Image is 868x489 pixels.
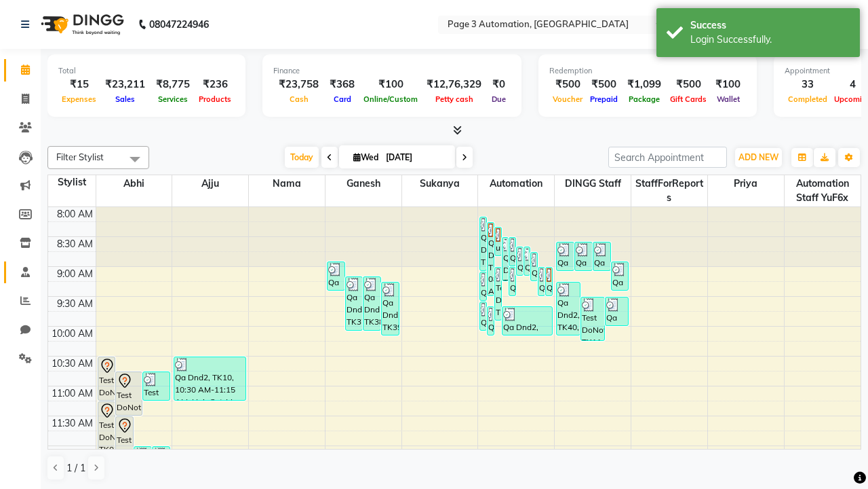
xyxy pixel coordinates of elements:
[273,65,511,77] div: Finance
[54,267,96,281] div: 9:00 AM
[488,94,509,104] span: Due
[586,77,622,92] div: ₹500
[363,277,380,330] div: Qa Dnd2, TK38, 09:10 AM-10:05 AM, Special Hair Wash- Men
[478,175,554,192] span: Automation
[738,152,778,162] span: ADD NEW
[58,94,100,104] span: Expenses
[195,94,235,104] span: Products
[509,238,515,266] div: Qa Dnd2, TK18, 08:30 AM-09:00 AM, Hair cut Below 12 years (Boy)
[66,461,85,475] span: 1 / 1
[587,94,621,104] span: Prepaid
[49,416,96,431] div: 11:30 AM
[625,94,663,104] span: Package
[622,77,667,92] div: ₹1,099
[382,283,399,335] div: Qa Dnd2, TK39, 09:15 AM-10:10 AM, Special Hair Wash- Men
[151,77,195,92] div: ₹8,775
[502,307,552,335] div: Qa Dnd2, TK42, 09:40 AM-10:10 AM, Hair cut Below 12 years (Boy)
[54,297,96,311] div: 9:30 AM
[286,94,312,104] span: Cash
[690,33,850,47] div: Login Successfully.
[174,357,245,400] div: Qa Dnd2, TK10, 10:30 AM-11:15 AM, Hair Cut-Men
[480,302,486,330] div: Qa Dnd2, TK36, 09:35 AM-10:05 AM, Hair Cut By Expert-Men
[346,277,363,330] div: Qa Dnd2, TK37, 09:10 AM-10:05 AM, Special Hair Wash- Men
[116,417,133,475] div: Test DoNotDelete, TK09, 11:30 AM-12:30 PM, Hair Cut-Women
[143,372,169,400] div: Test DoNotDelete, TK12, 10:45 AM-11:15 AM, Hair Cut By Expert-Men
[487,77,511,92] div: ₹0
[172,175,248,192] span: Ajju
[631,175,707,206] span: StaffForReports
[195,77,235,92] div: ₹236
[350,152,382,162] span: Wed
[538,268,545,295] div: Qa Dnd2, TK31, 09:00 AM-09:30 AM, Hair cut Below 12 years (Boy)
[360,94,421,104] span: Online/Custom
[509,268,515,295] div: Qa Dnd2, TK30, 09:00 AM-09:30 AM, Hair cut Below 12 years (Boy)
[285,147,319,168] span: Today
[382,147,450,168] input: 2025-09-03
[612,262,629,290] div: Qa Dnd2, TK28, 08:55 AM-09:25 AM, Hair cut Below 12 years (Boy)
[785,175,861,206] span: Automation Staff YuF6x
[273,77,324,92] div: ₹23,758
[606,297,629,325] div: Qa Dnd2, TK35, 09:30 AM-10:00 AM, Hair cut Below 12 years (Boy)
[249,175,325,192] span: Nama
[713,94,743,104] span: Wallet
[360,77,421,92] div: ₹100
[581,297,604,340] div: Test DoNotDelete, TK11, 09:30 AM-10:15 AM, Hair Cut-Men
[330,94,355,104] span: Card
[480,217,486,270] div: Qa Dnd2, TK22, 08:10 AM-09:05 AM, Special Hair Wash- Men
[502,238,509,280] div: Qa Dnd2, TK26, 08:30 AM-09:15 AM, Hair Cut-Men
[116,372,142,415] div: Test DoNotDelete, TK08, 10:45 AM-11:30 AM, Hair Cut-Men
[495,228,501,255] div: undefined, TK16, 08:20 AM-08:50 AM, Hair cut Below 12 years (Boy)
[735,148,782,167] button: ADD NEW
[488,223,494,295] div: Qa Dnd2, TK17, 08:15 AM-09:30 AM, Hair Cut By Expert-Men,Hair Cut-Men
[785,77,831,92] div: 33
[54,207,96,221] div: 8:00 AM
[575,242,592,270] div: Qa Dnd2, TK20, 08:35 AM-09:05 AM, Hair Cut By Expert-Men
[480,272,486,300] div: Qa Dnd2, TK32, 09:05 AM-09:35 AM, Hair cut Below 12 years (Boy)
[785,94,831,104] span: Completed
[58,65,235,77] div: Total
[325,175,401,192] span: Ganesh
[324,77,360,92] div: ₹368
[49,386,96,401] div: 11:00 AM
[524,247,530,275] div: Qa Dnd2, TK24, 08:40 AM-09:10 AM, Hair Cut By Expert-Men
[49,327,96,341] div: 10:00 AM
[98,357,115,400] div: Test DoNotDelete, TK06, 10:30 AM-11:15 AM, Hair Cut-Men
[54,237,96,251] div: 8:30 AM
[608,147,727,168] input: Search Appointment
[708,175,784,192] span: Priya
[112,94,138,104] span: Sales
[49,357,96,371] div: 10:30 AM
[155,94,191,104] span: Services
[50,446,96,460] div: 12:00 PM
[531,253,537,280] div: Qa Dnd2, TK25, 08:45 AM-09:15 AM, Hair Cut By Expert-Men
[328,262,344,290] div: Qa Dnd2, TK27, 08:55 AM-09:25 AM, Hair cut Below 12 years (Boy)
[56,151,104,162] span: Filter Stylist
[549,94,586,104] span: Voucher
[96,175,172,192] span: Abhi
[421,77,487,92] div: ₹12,76,329
[555,175,631,192] span: DINGG Staff
[557,242,574,270] div: Qa Dnd2, TK19, 08:35 AM-09:05 AM, Hair Cut By Expert-Men
[667,77,710,92] div: ₹500
[690,18,850,33] div: Success
[98,402,115,460] div: Test DoNotDelete, TK07, 11:15 AM-12:15 PM, Hair Cut-Women
[495,268,501,320] div: Test DoNotDelete, TK34, 09:00 AM-09:55 AM, Special Hair Wash- Men
[48,175,96,189] div: Stylist
[549,65,746,77] div: Redemption
[402,175,478,192] span: Sukanya
[517,247,523,275] div: Qa Dnd2, TK23, 08:40 AM-09:10 AM, Hair Cut By Expert-Men
[58,77,100,92] div: ₹15
[100,77,151,92] div: ₹23,211
[549,77,586,92] div: ₹500
[35,5,127,43] img: logo
[488,307,494,335] div: Qa Dnd2, TK41, 09:40 AM-10:10 AM, Hair cut Below 12 years (Boy)
[710,77,746,92] div: ₹100
[149,5,209,43] b: 08047224946
[432,94,477,104] span: Petty cash
[557,283,580,335] div: Qa Dnd2, TK40, 09:15 AM-10:10 AM, Special Hair Wash- Men
[546,268,552,295] div: Qa Dnd2, TK29, 09:00 AM-09:30 AM, Hair cut Below 12 years (Boy)
[667,94,710,104] span: Gift Cards
[593,242,610,270] div: Qa Dnd2, TK21, 08:35 AM-09:05 AM, Hair cut Below 12 years (Boy)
